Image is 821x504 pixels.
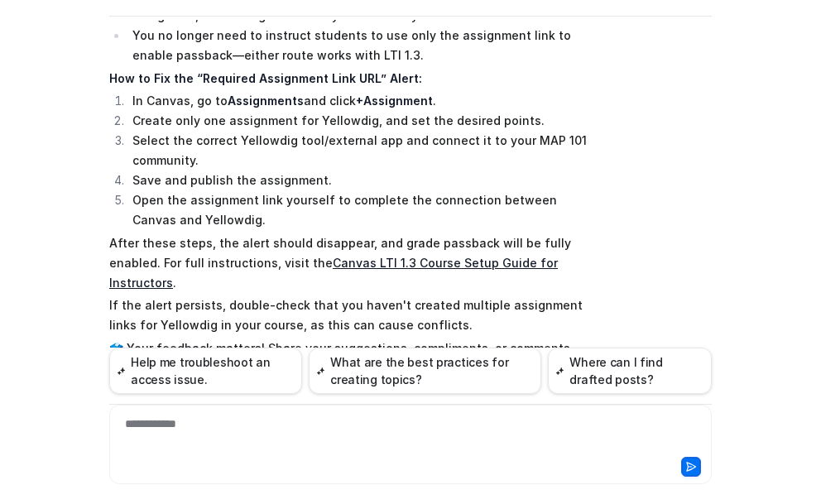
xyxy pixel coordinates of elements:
[127,111,593,131] li: Create only one assignment for Yellowdig, and set the desired points.
[127,131,593,170] li: Select the correct Yellowdig tool/external app and connect it to your MAP 101 community.
[127,91,593,111] li: In Canvas, go to and click .
[309,348,541,394] button: What are the best practices for creating topics?
[548,348,712,394] button: Where can I find drafted posts?
[109,256,558,290] a: Canvas LTI 1.3 Course Setup Guide for Instructors
[109,233,593,293] p: After these steps, the alert should disappear, and grade passback will be fully enabled. For full...
[127,170,593,190] li: Save and publish the assignment.
[109,295,593,335] p: If the alert persists, double-check that you haven't created multiple assignment links for Yellow...
[109,338,593,378] p: 🗳️ Your feedback matters! Share your suggestions, compliments, or comments about Knowbot here:
[127,26,593,65] li: You no longer need to instruct students to use only the assignment link to enable passback—either...
[109,348,302,394] button: Help me troubleshoot an access issue.
[127,190,593,230] li: Open the assignment link yourself to complete the connection between Canvas and Yellowdig.
[228,94,304,108] strong: Assignments
[109,71,422,85] strong: How to Fix the “Required Assignment Link URL” Alert:
[356,94,433,108] strong: +Assignment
